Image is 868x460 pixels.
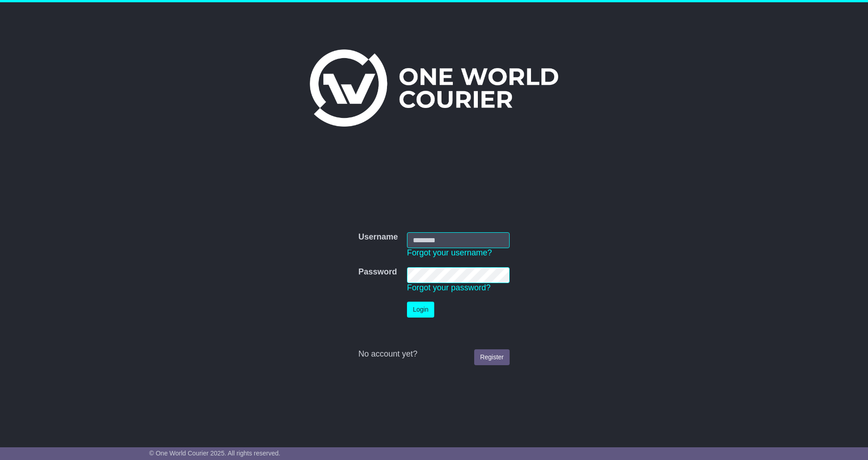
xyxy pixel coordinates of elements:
label: Password [358,267,397,277]
span: © One World Courier 2025. All rights reserved. [149,450,281,457]
label: Username [358,232,398,242]
button: Login [407,302,434,318]
div: No account yet? [358,349,510,359]
a: Register [474,349,510,365]
img: One World [310,49,558,127]
a: Forgot your password? [407,283,491,292]
a: Forgot your username? [407,248,492,257]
